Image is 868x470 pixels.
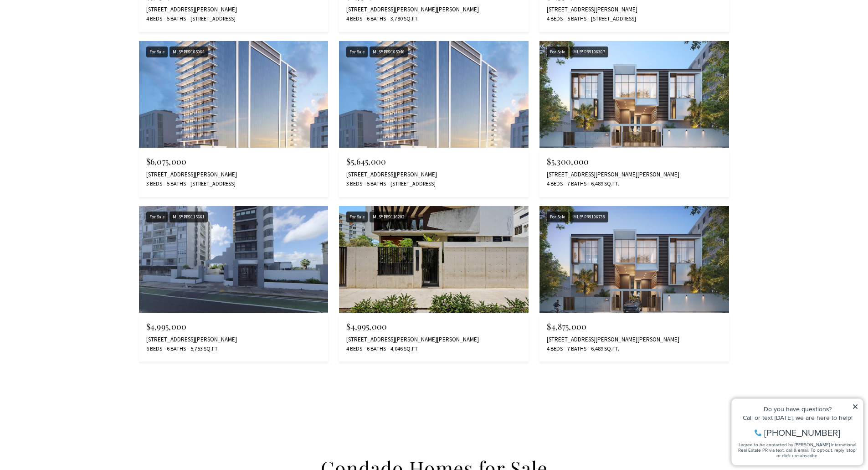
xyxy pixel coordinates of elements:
span: 6,489 Sq.Ft. [589,345,619,353]
img: For Sale [339,41,529,148]
img: For Sale [139,206,329,313]
div: For Sale [146,212,168,223]
span: $6,075,000 [146,156,187,167]
div: For Sale [346,212,368,223]
div: MLS® PR9116202 [370,212,408,223]
span: 5 Baths [164,15,186,23]
div: [STREET_ADDRESS][PERSON_NAME][PERSON_NAME] [547,171,722,178]
div: [STREET_ADDRESS][PERSON_NAME] [146,171,321,178]
span: I agree to be contacted by [PERSON_NAME] International Real Estate PR via text, call & email. To ... [11,56,130,73]
span: 5,753 Sq.Ft. [188,345,219,353]
div: For Sale [346,46,368,58]
a: For Sale For Sale MLS® PR9106307 $5,300,000 [STREET_ADDRESS][PERSON_NAME][PERSON_NAME] 4 Beds 7 B... [539,41,729,197]
span: 5 Baths [365,180,386,188]
div: MLS® PR9105064 [169,46,208,58]
span: 6 Beds [146,345,162,353]
span: 3 Beds [346,180,362,188]
span: $4,995,000 [346,321,387,332]
span: 4 Beds [547,345,563,353]
div: [STREET_ADDRESS][PERSON_NAME][PERSON_NAME] [547,336,722,343]
div: Do you have questions? [10,21,132,27]
a: For Sale For Sale MLS® PR9116202 $4,995,000 [STREET_ADDRESS][PERSON_NAME][PERSON_NAME] 4 Beds 6 B... [339,206,529,362]
span: [STREET_ADDRESS] [589,15,636,23]
span: $4,875,000 [547,321,586,332]
span: [STREET_ADDRESS] [188,15,236,23]
span: 3,780 Sq.Ft. [388,15,419,23]
img: For Sale [539,206,729,313]
span: 4,046 Sq.Ft. [388,345,419,353]
div: MLS® PR9106738 [570,212,608,223]
a: For Sale For Sale MLS® PR9105064 $6,075,000 [STREET_ADDRESS][PERSON_NAME] 3 Beds 5 Baths [STREET_... [139,41,329,197]
span: 6 Baths [365,345,386,353]
span: 3 Beds [146,180,162,188]
div: For Sale [547,212,568,223]
div: [STREET_ADDRESS][PERSON_NAME] [346,171,521,178]
div: [STREET_ADDRESS][PERSON_NAME] [547,6,722,13]
a: For Sale For Sale MLS® PR9115661 $4,995,000 [STREET_ADDRESS][PERSON_NAME] 6 Beds 6 Baths 5,753 Sq... [139,206,329,362]
span: 6,489 Sq.Ft. [589,180,619,188]
span: [PHONE_NUMBER] [37,43,113,52]
div: MLS® PR9105046 [370,46,408,58]
div: [STREET_ADDRESS][PERSON_NAME][PERSON_NAME] [346,336,521,343]
span: 7 Baths [565,345,586,353]
span: 7 Baths [565,180,586,188]
div: Call or text [DATE], we are here to help! [10,29,132,36]
span: 5 Baths [164,180,186,188]
img: For Sale [539,41,729,148]
span: 4 Beds [547,180,563,188]
span: 5 Baths [565,15,586,23]
span: $4,995,000 [146,321,187,332]
div: For Sale [146,46,168,58]
span: 4 Beds [346,345,362,353]
div: [STREET_ADDRESS][PERSON_NAME] [146,336,321,343]
div: [STREET_ADDRESS][PERSON_NAME] [146,6,321,13]
span: [STREET_ADDRESS] [188,180,236,188]
div: MLS® PR9115661 [169,212,208,223]
span: $5,645,000 [346,156,386,167]
a: For Sale For Sale MLS® PR9106738 $4,875,000 [STREET_ADDRESS][PERSON_NAME][PERSON_NAME] 4 Beds 7 B... [539,206,729,362]
div: [STREET_ADDRESS][PERSON_NAME][PERSON_NAME] [346,6,521,13]
span: 4 Beds [547,15,563,23]
img: For Sale [139,41,329,148]
a: For Sale For Sale MLS® PR9105046 $5,645,000 [STREET_ADDRESS][PERSON_NAME] 3 Beds 5 Baths [STREET_... [339,41,529,197]
span: 4 Beds [346,15,362,23]
span: 4 Beds [146,15,162,23]
div: MLS® PR9106307 [570,46,608,58]
span: [STREET_ADDRESS] [388,180,436,188]
span: 6 Baths [164,345,186,353]
img: For Sale [339,206,529,313]
span: $5,300,000 [547,156,589,167]
span: 6 Baths [365,15,386,23]
div: For Sale [547,46,568,58]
